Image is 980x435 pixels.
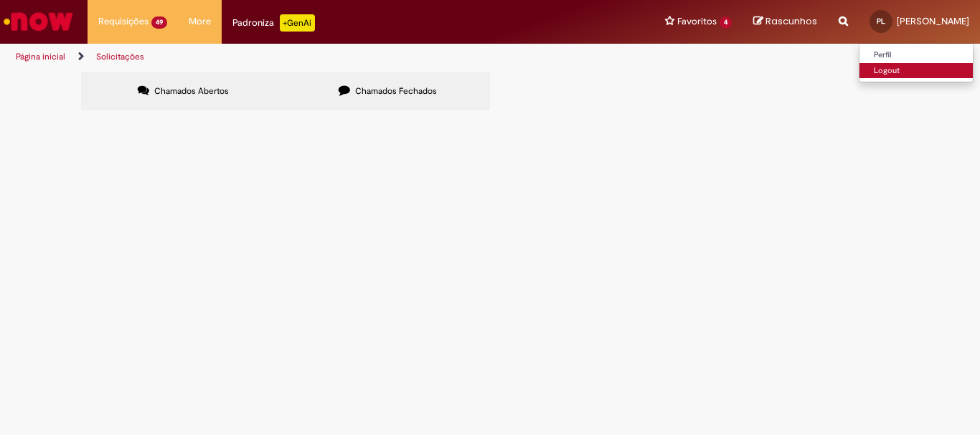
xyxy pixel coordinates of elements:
[859,47,973,63] a: Perfil
[189,14,211,29] span: More
[154,85,229,97] span: Chamados Abertos
[1,7,75,36] img: ServiceNow
[232,14,315,32] div: Padroniza
[98,14,149,29] span: Requisições
[877,16,885,26] span: PL
[677,14,717,29] span: Favoritos
[753,15,817,29] a: Rascunhos
[96,51,144,62] a: Solicitações
[16,51,65,62] a: Página inicial
[11,44,643,70] ul: Trilhas de página
[765,14,817,28] span: Rascunhos
[280,14,315,32] p: +GenAi
[151,16,167,29] span: 49
[355,85,437,97] span: Chamados Fechados
[720,16,732,29] span: 4
[897,15,969,27] span: [PERSON_NAME]
[859,63,973,79] a: Logout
